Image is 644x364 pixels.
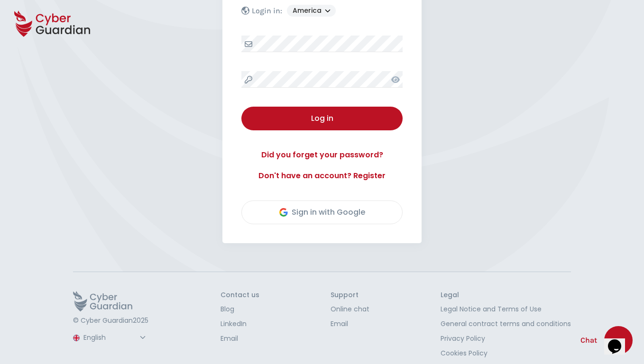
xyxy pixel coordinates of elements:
a: Email [331,319,369,329]
a: Did you forget your password? [241,149,403,161]
h3: Contact us [221,291,259,300]
h3: Legal [441,291,571,300]
h3: Support [331,291,369,300]
a: Email [221,334,259,344]
a: Privacy Policy [441,334,571,344]
a: Legal Notice and Terms of Use [441,304,571,314]
iframe: chat widget [604,326,635,355]
a: General contract terms and conditions [441,319,571,329]
a: Online chat [331,304,369,314]
a: Blog [221,304,259,314]
span: Chat [580,335,597,346]
div: Sign in with Google [279,207,365,218]
a: LinkedIn [221,319,259,329]
img: region-logo [73,335,80,341]
button: Sign in with Google [241,200,403,224]
a: Cookies Policy [441,348,571,358]
button: Log in [241,107,403,130]
a: Don't have an account? Register [241,170,403,182]
p: © Cyber Guardian 2025 [73,317,149,325]
div: Log in [248,113,396,124]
